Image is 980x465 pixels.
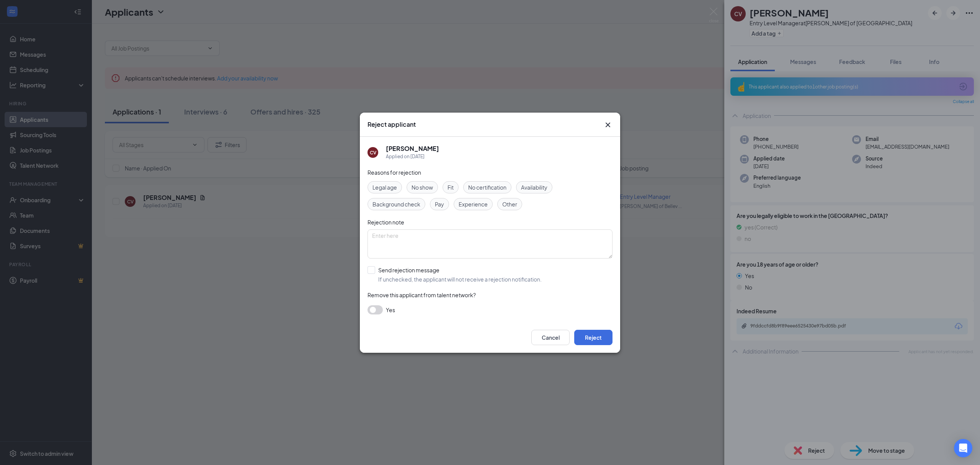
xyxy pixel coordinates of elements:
[603,120,612,129] button: Close
[448,183,454,192] span: Fit
[531,330,570,345] button: Cancel
[603,120,612,129] svg: Cross
[367,219,404,226] span: Rejection note
[367,120,416,129] h3: Reject applicant
[386,153,439,160] div: Applied on [DATE]
[412,183,433,192] span: No show
[459,200,488,208] span: Experience
[367,169,421,176] span: Reasons for rejection
[386,305,395,314] span: Yes
[372,200,420,208] span: Background check
[502,200,517,208] span: Other
[372,183,397,192] span: Legal age
[370,149,376,156] div: CV
[367,291,476,298] span: Remove this applicant from talent network?
[468,183,506,192] span: No certification
[954,439,972,457] div: Open Intercom Messenger
[521,183,547,192] span: Availability
[574,330,612,345] button: Reject
[435,200,444,208] span: Pay
[386,144,439,153] h5: [PERSON_NAME]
